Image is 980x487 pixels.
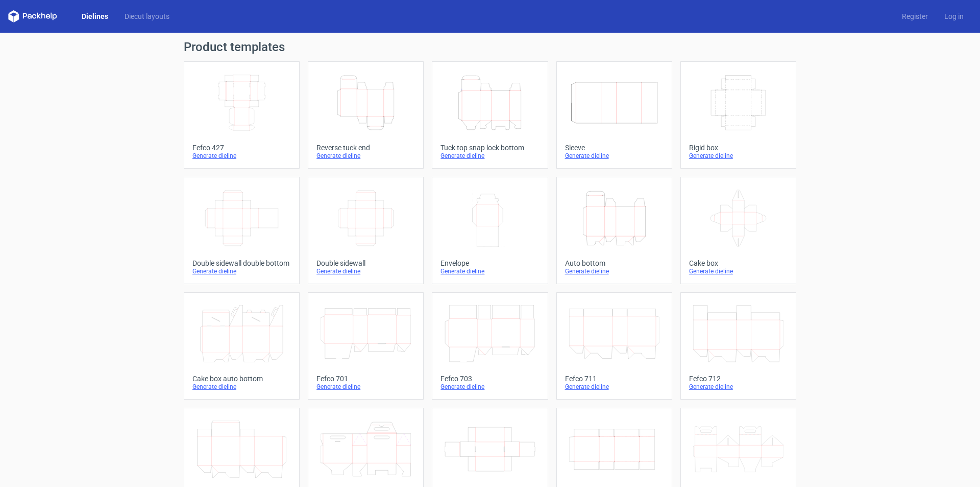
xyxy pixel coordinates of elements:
div: Generate dieline [192,267,291,275]
div: Generate dieline [440,267,539,275]
div: Generate dieline [565,267,664,275]
div: Tuck top snap lock bottom [440,144,539,152]
div: Fefco 701 [316,375,415,383]
div: Generate dieline [192,152,291,160]
div: Generate dieline [440,383,539,391]
div: Generate dieline [689,152,788,160]
a: Double sidewallGenerate dieline [308,177,424,284]
div: Reverse tuck end [316,144,415,152]
a: Fefco 427Generate dieline [184,61,300,169]
h1: Product templates [184,41,796,53]
a: Double sidewall double bottomGenerate dieline [184,177,300,284]
div: Fefco 427 [192,144,291,152]
div: Generate dieline [316,152,415,160]
div: Generate dieline [316,383,415,391]
a: Fefco 703Generate dieline [432,292,548,400]
a: Log in [936,11,972,21]
a: Dielines [73,11,116,21]
div: Auto bottom [565,259,664,267]
a: Fefco 712Generate dieline [680,292,796,400]
a: Fefco 701Generate dieline [308,292,424,400]
a: EnvelopeGenerate dieline [432,177,548,284]
a: Cake boxGenerate dieline [680,177,796,284]
div: Fefco 703 [440,375,539,383]
a: Fefco 711Generate dieline [556,292,672,400]
a: Auto bottomGenerate dieline [556,177,672,284]
div: Double sidewall double bottom [192,259,291,267]
div: Generate dieline [440,152,539,160]
div: Cake box [689,259,788,267]
a: Diecut layouts [116,11,178,21]
div: Double sidewall [316,259,415,267]
div: Fefco 712 [689,375,788,383]
div: Sleeve [565,144,664,152]
div: Generate dieline [192,383,291,391]
div: Fefco 711 [565,375,664,383]
a: Rigid boxGenerate dieline [680,61,796,169]
div: Envelope [440,259,539,267]
a: Tuck top snap lock bottomGenerate dieline [432,61,548,169]
a: Reverse tuck endGenerate dieline [308,61,424,169]
a: SleeveGenerate dieline [556,61,672,169]
div: Generate dieline [565,383,664,391]
div: Generate dieline [565,152,664,160]
div: Rigid box [689,144,788,152]
div: Generate dieline [316,267,415,275]
a: Register [894,11,936,21]
a: Cake box auto bottomGenerate dieline [184,292,300,400]
div: Generate dieline [689,383,788,391]
div: Cake box auto bottom [192,375,291,383]
div: Generate dieline [689,267,788,275]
